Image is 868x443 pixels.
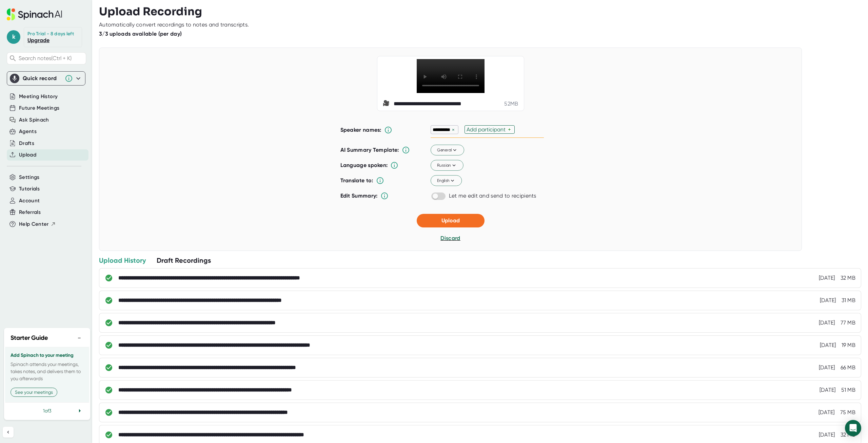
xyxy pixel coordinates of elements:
[19,55,84,61] span: Search notes (Ctrl + K)
[467,126,508,133] div: Add participant
[19,151,36,159] button: Upload
[99,31,182,37] b: 3/3 uploads available (per day)
[449,192,536,199] div: Let me edit and send to recipients
[157,256,211,265] div: Draft Recordings
[818,409,835,416] div: 9/24/2025, 3:18:16 AM
[820,297,836,304] div: 9/25/2025, 11:57:59 PM
[840,409,856,416] div: 75 MB
[431,176,462,186] button: English
[75,333,84,343] button: −
[440,234,460,242] button: Discard
[10,72,82,85] div: Quick record
[417,214,485,227] button: Upload
[99,256,146,265] div: Upload History
[19,185,40,193] button: Tutorials
[19,197,40,205] button: Account
[819,431,835,438] div: 9/23/2025, 1:27:34 AM
[504,100,518,107] div: 52 MB
[819,275,835,281] div: 9/26/2025, 2:17:32 AM
[19,140,34,147] button: Drafts
[383,100,391,108] span: video
[450,127,456,133] div: ×
[841,319,856,326] div: 77 MB
[340,147,399,153] b: AI Summary Template:
[99,5,861,18] h3: Upload Recording
[3,427,14,438] button: Collapse sidebar
[845,420,861,436] div: Open Intercom Messenger
[842,297,856,304] div: 31 MB
[19,173,40,181] button: Settings
[99,21,249,28] div: Automatically convert recordings to notes and transcripts.
[340,127,381,133] b: Speaker names:
[19,128,37,135] button: Agents
[340,162,388,168] b: Language spoken:
[23,75,61,82] div: Quick record
[819,364,835,371] div: [DATE]
[11,333,48,343] h2: Starter Guide
[27,31,74,37] div: Pro Trial - 8 days left
[437,178,455,184] span: English
[820,387,836,393] div: 9/24/2025, 3:22:02 AM
[340,177,373,184] b: Translate to:
[19,208,41,216] button: Referrals
[27,37,50,43] a: Upgrade
[11,388,57,397] button: See your meetings
[7,30,20,44] span: k
[440,235,460,241] span: Discard
[431,160,463,171] button: Russian
[841,275,856,281] div: 32 MB
[43,408,51,413] span: 1 of 3
[431,145,464,156] button: General
[841,431,856,438] div: 32 MB
[19,220,56,228] button: Help Center
[437,162,457,168] span: Russian
[11,361,84,382] p: Spinach attends your meetings, takes notes, and delivers them to you afterwards
[19,93,58,100] button: Meeting History
[841,387,856,393] div: 51 MB
[19,104,59,112] button: Future Meetings
[820,342,836,349] div: [DATE]
[441,217,460,224] span: Upload
[842,342,856,349] div: 19 MB
[11,353,84,358] h3: Add Spinach to your meeting
[340,192,378,199] b: Edit Summary:
[437,147,458,153] span: General
[819,319,835,326] div: [DATE]
[19,116,49,124] button: Ask Spinach
[19,220,49,228] span: Help Center
[841,364,856,371] div: 66 MB
[508,126,513,133] div: +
